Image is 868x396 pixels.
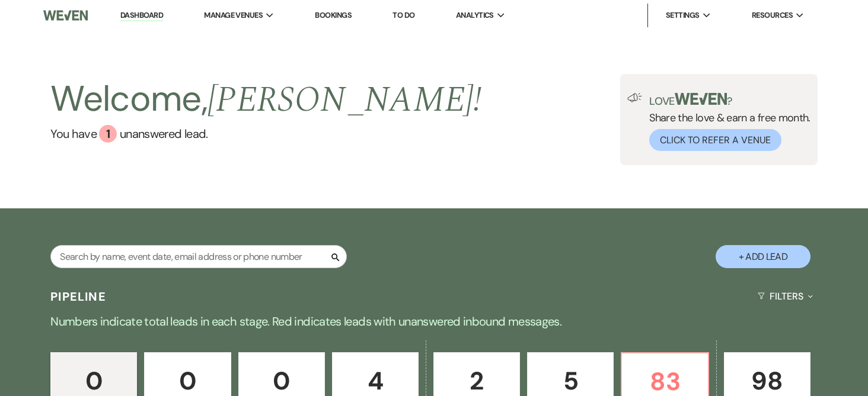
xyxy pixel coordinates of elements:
img: Weven Logo [43,3,88,28]
span: Manage Venues [204,9,263,21]
div: 1 [99,125,117,143]
input: Search by name, event date, email address or phone number [50,245,347,268]
span: Resources [752,9,793,21]
button: + Add Lead [716,245,810,268]
img: loud-speaker-illustration.svg [627,93,642,102]
button: Filters [753,281,818,312]
span: Settings [666,9,700,21]
div: Share the love & earn a free month. [642,93,810,151]
h2: Welcome, [50,74,481,125]
a: You have 1 unanswered lead. [50,125,481,143]
p: Love ? [649,93,810,107]
h3: Pipeline [50,288,106,305]
a: To Do [392,10,414,20]
p: Numbers indicate total leads in each stage. Red indicates leads with unanswered inbound messages. [7,312,861,331]
a: Bookings [315,10,352,20]
img: weven-logo-green.svg [675,93,727,105]
a: Dashboard [120,10,163,21]
button: Click to Refer a Venue [649,129,781,151]
span: [PERSON_NAME] ! [208,73,481,127]
span: Analytics [456,9,494,21]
